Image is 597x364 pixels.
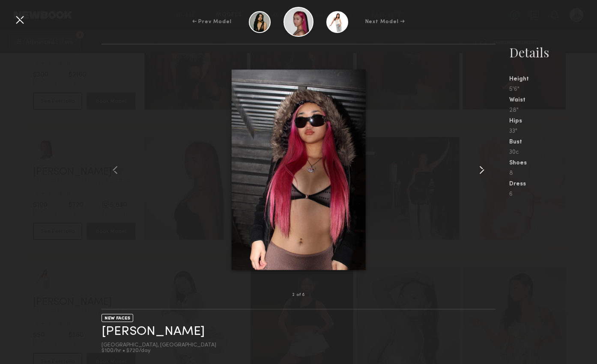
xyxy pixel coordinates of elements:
[101,348,216,354] div: $100/hr • $720/day
[509,139,597,145] div: Bust
[509,128,597,134] div: 33"
[509,160,597,166] div: Shoes
[101,325,205,338] a: [PERSON_NAME]
[292,293,305,297] div: 2 of 8
[509,76,597,82] div: Height
[509,181,597,187] div: Dress
[509,107,597,113] div: 28"
[509,118,597,124] div: Hips
[509,44,597,61] div: Details
[192,18,232,26] div: ← Prev Model
[509,149,597,155] div: 30c
[509,170,597,176] div: 8
[509,87,597,92] div: 5'6"
[365,18,405,26] div: Next Model →
[101,343,216,348] div: [GEOGRAPHIC_DATA], [GEOGRAPHIC_DATA]
[509,97,597,103] div: Waist
[101,314,133,322] div: NEW FACES
[509,191,597,197] div: 6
